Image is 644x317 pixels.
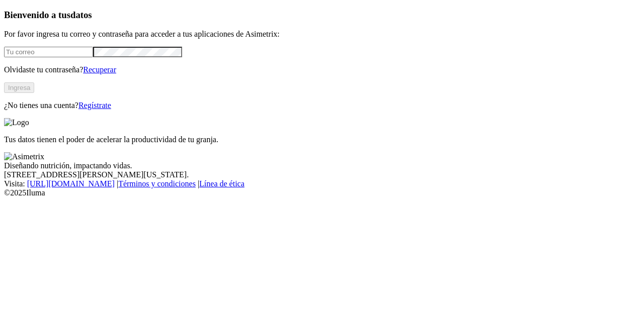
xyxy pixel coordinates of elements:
p: ¿No tienes una cuenta? [4,101,640,110]
a: Regístrate [78,101,111,110]
a: Línea de ética [199,179,245,188]
a: [URL][DOMAIN_NAME] [27,179,115,188]
a: Recuperar [83,65,116,74]
p: Por favor ingresa tu correo y contraseña para acceder a tus aplicaciones de Asimetrix: [4,30,640,39]
div: [STREET_ADDRESS][PERSON_NAME][US_STATE]. [4,170,640,179]
span: datos [70,10,92,20]
div: Diseñando nutrición, impactando vidas. [4,161,640,170]
div: © 2025 Iluma [4,188,640,197]
img: Asimetrix [4,152,44,161]
p: Tus datos tienen el poder de acelerar la productividad de tu granja. [4,135,640,144]
p: Olvidaste tu contraseña? [4,65,640,74]
img: Logo [4,118,29,127]
a: Términos y condiciones [118,179,196,188]
button: Ingresa [4,82,34,93]
div: Visita : | | [4,179,640,188]
h3: Bienvenido a tus [4,10,640,21]
input: Tu correo [4,47,93,57]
